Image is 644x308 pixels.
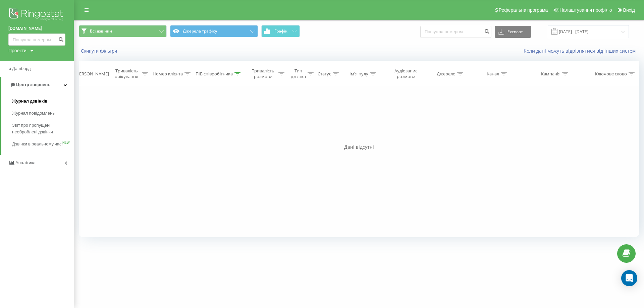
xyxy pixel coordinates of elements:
[79,25,167,37] button: Всі дзвінки
[79,144,639,150] div: Дані відсутні
[8,25,65,32] a: [DOMAIN_NAME]
[75,71,109,77] div: [PERSON_NAME]
[12,107,74,119] a: Журнал повідомлень
[389,68,423,79] div: Аудіозапис розмови
[8,47,26,54] div: Проекти
[437,71,455,77] div: Джерело
[291,68,306,79] div: Тип дзвінка
[595,71,627,77] div: Ключове слово
[621,270,637,286] div: Open Intercom Messenger
[499,7,548,13] span: Реферальна програма
[487,71,499,77] div: Канал
[623,7,635,13] span: Вихід
[524,48,639,54] a: Коли дані можуть відрізнятися вiд інших систем
[350,71,368,77] div: Ім'я пулу
[495,26,531,38] button: Експорт
[8,34,65,46] input: Пошук за номером
[79,48,120,54] button: Скинути фільтри
[12,66,31,71] span: Дашборд
[559,7,612,13] span: Налаштування профілю
[16,82,50,87] span: Центр звернень
[12,110,55,117] span: Журнал повідомлень
[113,68,141,79] div: Тривалість очікування
[12,141,62,147] span: Дзвінки в реальному часі
[12,138,74,150] a: Дзвінки в реальному часіNEW
[1,77,74,93] a: Центр звернень
[12,98,48,105] span: Журнал дзвінків
[90,28,112,34] span: Всі дзвінки
[541,71,560,77] div: Кампанія
[8,7,65,23] img: Ringostat logo
[12,122,70,135] span: Звіт про пропущені необроблені дзвінки
[261,25,300,37] button: Графік
[15,160,36,165] span: Аналiтика
[196,71,233,77] div: ПІБ співробітника
[249,68,277,79] div: Тривалість розмови
[12,119,74,138] a: Звіт про пропущені необроблені дзвінки
[420,26,491,38] input: Пошук за номером
[170,25,258,37] button: Джерела трафіку
[153,71,183,77] div: Номер клієнта
[274,29,287,34] span: Графік
[318,71,331,77] div: Статус
[12,95,74,107] a: Журнал дзвінків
